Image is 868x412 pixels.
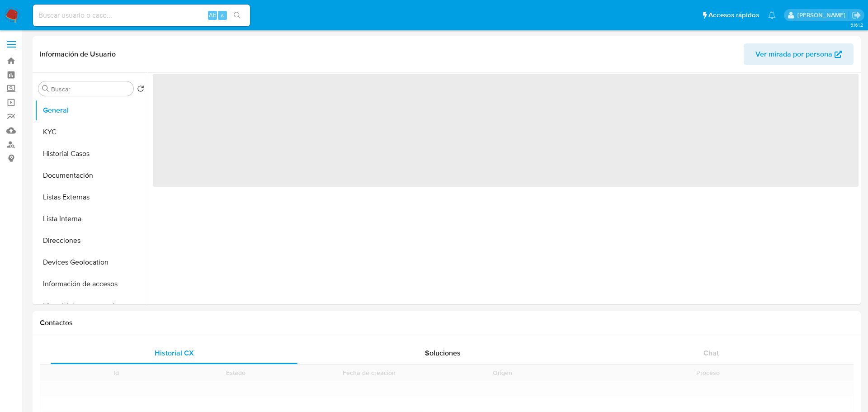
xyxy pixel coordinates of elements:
[42,85,49,92] button: Buscar
[221,11,224,19] span: s
[33,9,250,21] input: Buscar usuario o caso...
[35,208,148,230] button: Lista Interna
[35,230,148,251] button: Direcciones
[852,10,861,20] a: Salir
[744,43,854,65] button: Ver mirada por persona
[40,50,116,59] h1: Información de Usuario
[137,85,144,95] button: Volver al orden por defecto
[35,121,148,143] button: KYC
[51,85,130,93] input: Buscar
[155,348,194,358] span: Historial CX
[703,348,719,358] span: Chat
[35,273,148,295] button: Información de accesos
[768,11,776,19] a: Notificaciones
[35,186,148,208] button: Listas Externas
[35,165,148,186] button: Documentación
[35,99,148,121] button: General
[425,348,461,358] span: Soluciones
[228,9,246,22] button: search-icon
[797,11,849,19] p: loui.hernandezrodriguez@mercadolibre.com.mx
[755,43,832,65] span: Ver mirada por persona
[35,295,148,317] button: Historial de conversaciones
[153,74,859,187] span: ‌
[35,143,148,165] button: Historial Casos
[209,11,216,19] span: Alt
[708,10,759,20] span: Accesos rápidos
[35,251,148,273] button: Devices Geolocation
[40,318,854,327] h1: Contactos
